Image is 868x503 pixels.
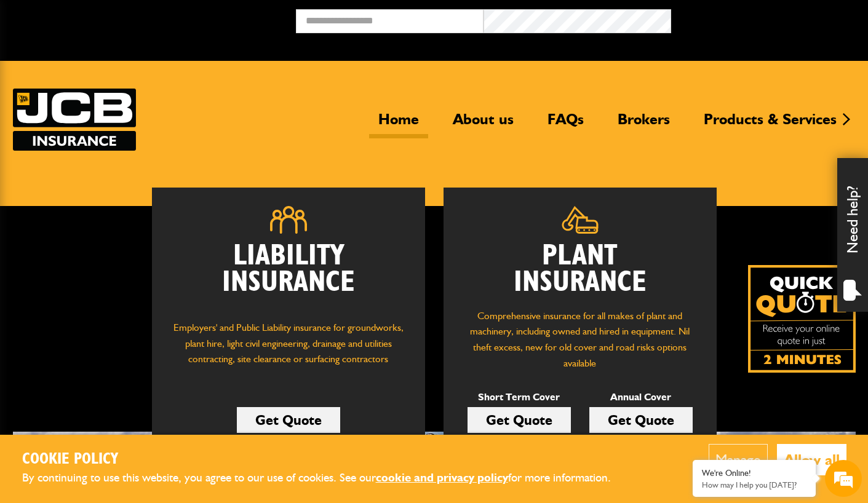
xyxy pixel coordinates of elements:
h2: Liability Insurance [170,243,407,308]
img: Quick Quote [748,265,856,373]
p: Short Term Cover [468,389,571,405]
p: Annual Cover [589,389,693,405]
p: By continuing to use this website, you agree to our use of cookies. See our for more information. [22,469,631,488]
button: Manage [709,444,768,475]
a: Products & Services [695,110,846,138]
p: Comprehensive insurance for all makes of plant and machinery, including owned and hired in equipm... [462,308,698,371]
div: Need help? [837,158,868,312]
div: We're Online! [702,468,806,478]
a: Home [369,110,428,138]
img: JCB Insurance Services logo [13,89,136,151]
h2: Cookie Policy [22,450,631,469]
p: How may I help you today? [702,480,806,489]
button: Broker Login [671,9,859,28]
p: Employers' and Public Liability insurance for groundworks, plant hire, light civil engineering, d... [170,320,407,379]
a: Get Quote [589,407,693,433]
a: Get Quote [237,407,340,433]
a: About us [444,110,523,138]
a: cookie and privacy policy [376,470,508,485]
a: Get your insurance quote isn just 2-minutes [748,265,856,373]
h2: Plant Insurance [462,243,698,296]
a: Get Quote [468,407,571,433]
button: Allow all [777,444,846,475]
a: FAQs [538,110,593,138]
a: JCB Insurance Services [13,89,136,151]
a: Brokers [608,110,679,138]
